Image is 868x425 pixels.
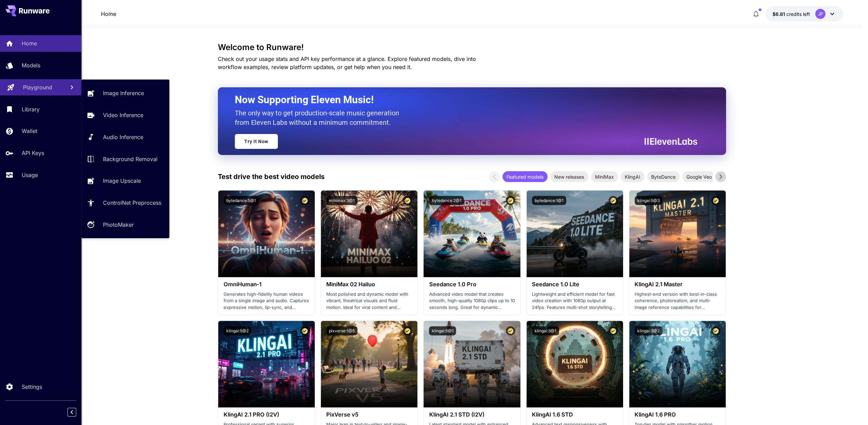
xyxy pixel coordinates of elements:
nav: breadcrumb [101,10,116,18]
span: KlingAI [621,173,644,180]
p: Library [22,105,40,113]
a: PhotoMaker [81,217,169,233]
p: Models [22,61,40,69]
h3: KlingAI 2.1 Master [635,281,720,288]
button: Certified Model – Vetted for best performance and includes a commercial license. [300,196,309,205]
button: $6.80877 [765,6,843,22]
h2: Now Supporting Eleven Music! [235,93,692,106]
a: Image Inference [81,85,169,102]
span: Check out your usage stats and API key performance at a glance. Explore featured models, dive int... [218,55,476,70]
img: alt [321,191,417,277]
h3: Welcome to Runware! [218,43,726,52]
img: alt [526,321,623,407]
p: Usage [22,171,38,179]
h3: KlingAI 2.1 STD (I2V) [429,411,515,418]
h3: PixVerse v5 [326,411,412,418]
p: Home [22,39,37,47]
p: Test drive the best video models [218,172,325,182]
button: klingai:5@2 [224,326,251,335]
h3: MiniMax 02 Hailuo [326,281,412,288]
button: Certified Model – Vetted for best performance and includes a commercial license. [711,326,720,335]
p: Wallet [22,127,37,135]
span: New releases [550,173,588,180]
div: JP [815,9,825,19]
button: bytedance:1@1 [532,196,566,205]
p: Image Inference [103,89,144,97]
img: alt [321,321,417,407]
h3: Seedance 1.0 Lite [532,281,618,288]
span: Featured models [502,173,547,180]
button: klingai:5@1 [429,326,456,335]
button: bytedance:2@1 [429,196,464,205]
img: alt [218,191,315,277]
button: minimax:3@1 [326,196,357,205]
p: Advanced video model that creates smooth, high-quality 1080p clips up to 10 seconds long. Great f... [429,291,515,311]
p: Image Upscale [103,177,141,185]
button: Certified Model – Vetted for best performance and includes a commercial license. [300,326,309,335]
button: Collapse sidebar [67,408,76,417]
a: Try It Now [235,134,278,149]
p: Playground [23,83,52,91]
p: Generates high-fidelity human videos from a single image and audio. Captures expressive motion, l... [224,291,309,311]
h3: Seedance 1.0 Pro [429,281,515,288]
span: $6.81 [772,11,786,17]
p: Background Removal [103,155,158,163]
p: API Keys [22,149,44,157]
p: Audio Inference [103,133,143,141]
span: ByteDance [647,173,680,180]
button: klingai:5@3 [635,196,662,205]
h3: OmniHuman‑1 [224,281,309,288]
p: Settings [22,383,42,391]
h3: KlingAI 1.6 STD [532,411,618,418]
p: PhotoMaker [103,221,134,229]
button: Certified Model – Vetted for best performance and includes a commercial license. [608,326,618,335]
p: ControlNet Preprocess [103,199,161,207]
p: The only way to get production-scale music generation from Eleven Labs without a minimum commitment. [235,108,404,127]
button: Certified Model – Vetted for best performance and includes a commercial license. [403,326,412,335]
a: ControlNet Preprocess [81,195,169,211]
a: Background Removal [81,151,169,167]
button: Certified Model – Vetted for best performance and includes a commercial license. [711,196,720,205]
img: alt [526,191,623,277]
p: Most polished and dynamic model with vibrant, theatrical visuals and fluid motion. Ideal for vira... [326,291,412,311]
img: alt [629,321,726,407]
p: Home [101,10,116,18]
button: klingai:3@1 [532,326,559,335]
img: alt [423,191,520,277]
span: credits left [786,11,810,17]
p: Video Inference [103,111,143,119]
a: Image Upscale [81,173,169,189]
button: Certified Model – Vetted for best performance and includes a commercial license. [506,326,515,335]
div: Collapse sidebar [73,406,81,418]
button: bytedance:5@1 [224,196,259,205]
button: klingai:3@2 [635,326,662,335]
button: Certified Model – Vetted for best performance and includes a commercial license. [403,196,412,205]
div: $6.80877 [772,10,810,18]
img: alt [629,191,726,277]
p: Highest-end version with best-in-class coherence, photorealism, and multi-image reference capabil... [635,291,720,311]
button: Certified Model – Vetted for best performance and includes a commercial license. [608,196,618,205]
span: MiniMax [591,173,618,180]
button: Certified Model – Vetted for best performance and includes a commercial license. [506,196,515,205]
h3: KlingAI 2.1 PRO (I2V) [224,411,309,418]
img: alt [218,321,315,407]
a: Audio Inference [81,129,169,146]
span: Google Veo [682,173,716,180]
a: Video Inference [81,107,169,124]
img: alt [423,321,520,407]
h3: KlingAI 1.6 PRO [635,411,720,418]
button: pixverse:1@5 [326,326,357,335]
p: Lightweight and efficient model for fast video creation with 1080p output at 24fps. Features mult... [532,291,618,311]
